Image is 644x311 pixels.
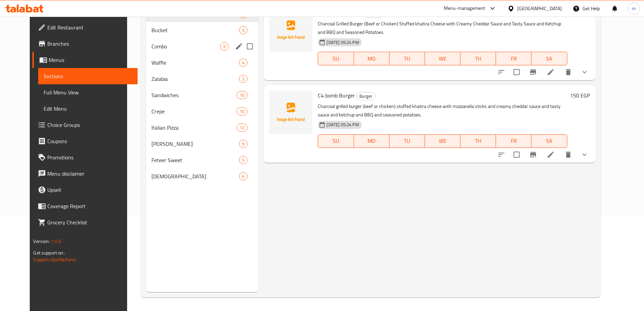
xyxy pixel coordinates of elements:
p: Charcoal Grilled Burger (Beef or Chicken) Stuffed khatira Cheese with Creamy Cheddar Sauce and Ta... [318,20,567,37]
svg: Show Choices [580,151,589,159]
a: Coverage Report [32,198,137,214]
span: FR [499,54,529,64]
p: Charcoal grilled burger (beef or chicken) stuffed khatira cheese with mozzarella sticks and cream... [318,102,567,119]
div: Feteer Sweet5 [146,152,258,168]
span: [DEMOGRAPHIC_DATA] [151,172,239,180]
span: TH [463,54,493,64]
span: Edit Menu [44,105,132,113]
span: Get support on: [33,248,64,257]
span: Menu disclaimer [47,170,132,178]
span: WE [428,54,458,64]
div: items [239,26,247,34]
span: 9 [239,141,247,147]
span: SU [321,54,351,64]
button: sort-choices [493,147,509,163]
h6: 138 EGP [570,8,590,18]
a: Support.OpsPlatform [33,255,76,264]
div: items [239,59,247,67]
button: MO [354,52,389,65]
span: Menus [49,56,132,64]
a: Grocery Checklist [32,214,137,230]
div: items [237,124,247,132]
h6: 150 EGP [570,91,590,100]
span: Coverage Report [47,202,132,210]
a: Choice Groups [32,117,137,133]
span: TU [392,54,422,64]
button: delete [560,147,576,163]
div: Syrian [151,172,239,180]
a: Sections [38,68,137,84]
a: Menu disclaimer [32,165,137,182]
span: Branches [47,40,132,48]
a: Branches [32,36,137,52]
button: TH [460,134,496,148]
button: MO [354,134,389,148]
span: [PERSON_NAME] [151,140,239,148]
a: Coupons [32,133,137,149]
div: Bucket5 [146,22,258,38]
div: Combo5edit [146,38,258,54]
div: [GEOGRAPHIC_DATA] [517,5,562,12]
span: Feteer Sweet [151,156,239,164]
span: Grocery Checklist [47,218,132,226]
button: TU [389,52,425,65]
span: Sandwiches [151,91,237,99]
span: 10 [237,92,247,98]
span: Zalabia [151,75,239,83]
span: Coupons [47,137,132,145]
button: SU [318,134,354,148]
span: C4 bomb Burger [318,90,355,101]
span: Promotions [47,153,132,161]
a: Edit menu item [547,151,555,159]
button: Branch-specific-item [525,64,541,80]
button: delete [560,64,576,80]
div: [PERSON_NAME]9 [146,136,258,152]
span: 5 [220,43,228,50]
button: show more [576,147,593,163]
span: Full Menu View [44,88,132,96]
a: Full Menu View [38,84,137,101]
div: Crepe10 [146,103,258,119]
div: [DEMOGRAPHIC_DATA]6 [146,168,258,184]
span: 2 [239,76,247,82]
span: 10 [237,108,247,115]
span: [DATE] 05:24 PM [324,39,361,46]
div: Menu-management [444,4,485,13]
button: FR [496,52,531,65]
span: TU [392,136,422,146]
div: items [239,156,247,164]
button: TU [389,134,425,148]
button: WE [425,52,460,65]
button: SA [531,134,567,148]
div: Burger [356,92,376,100]
span: SA [534,54,564,64]
nav: Menu sections [146,3,258,187]
img: Fire Cracker Burger [269,8,312,52]
div: Waffle4 [146,54,258,71]
span: Version: [33,237,50,246]
span: Waffle [151,59,239,67]
div: Bucket [151,26,239,34]
button: show more [576,64,593,80]
span: 12 [237,125,247,131]
a: Edit menu item [547,68,555,76]
button: WE [425,134,460,148]
span: TH [463,136,493,146]
span: 4 [239,60,247,66]
button: edit [234,41,244,51]
span: 5 [239,157,247,163]
span: WE [428,136,458,146]
span: m [632,5,636,12]
button: sort-choices [493,64,509,80]
div: Zalabia2 [146,71,258,87]
span: SA [534,136,564,146]
span: FR [499,136,529,146]
a: Promotions [32,149,137,165]
span: Combo [151,42,220,50]
span: 1.0.0 [51,237,62,246]
div: items [239,75,247,83]
svg: Show Choices [580,68,589,76]
div: items [220,42,229,50]
span: 5 [239,27,247,34]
